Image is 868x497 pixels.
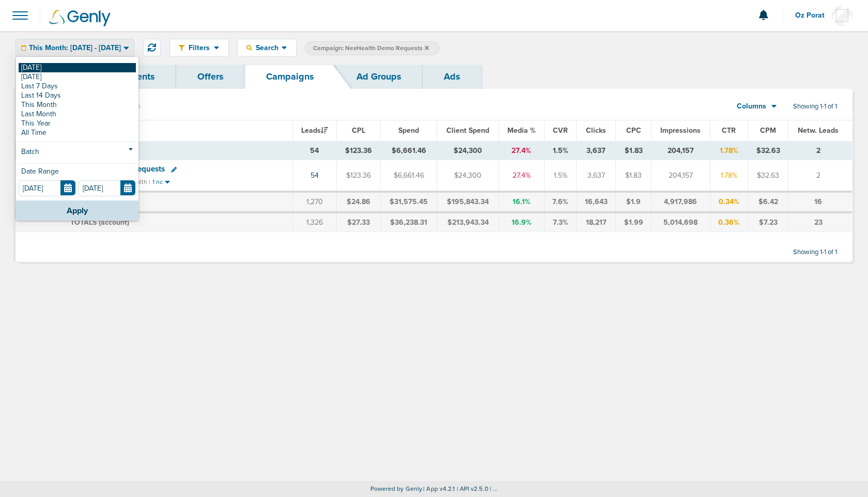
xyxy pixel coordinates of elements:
[748,192,788,212] td: $6.42
[19,119,136,128] a: This Year
[292,141,336,160] td: 54
[710,141,748,160] td: 1.78%
[545,192,577,212] td: 7.6%
[292,192,336,212] td: 1,270
[577,160,616,192] td: 3,637
[788,141,852,160] td: 2
[616,192,652,212] td: $1.9
[499,192,544,212] td: 16.1%
[795,12,832,19] span: Oz Porat
[437,160,499,192] td: $24,300
[252,43,282,52] span: Search
[651,212,710,232] td: 5,014,698
[748,160,788,192] td: $32.63
[19,91,136,100] a: Last 14 Days
[626,126,641,135] span: CPC
[292,212,336,232] td: 1,326
[437,192,499,212] td: $195,843.34
[616,160,652,192] td: $1.83
[19,72,136,82] a: [DATE]
[29,44,121,52] span: This Month: [DATE] - [DATE]
[437,212,499,232] td: $213,943.34
[16,200,138,221] button: Apply
[335,65,423,89] a: Ad Groups
[19,128,136,137] a: All Time
[737,101,766,112] span: Columns
[301,126,328,135] span: Leads
[336,141,380,160] td: $123.36
[710,192,748,212] td: 0.34%
[49,10,111,26] img: Genly
[499,212,544,232] td: 16.9%
[793,102,837,111] span: Showing 1-1 of 1
[577,212,616,232] td: 18,217
[616,141,652,160] td: $1.83
[651,192,710,212] td: 4,917,986
[577,141,616,160] td: 3,637
[64,212,292,232] td: TOTALS (account)
[16,65,104,89] a: Dashboard
[336,192,380,212] td: $24.86
[660,126,701,135] span: Impressions
[19,63,136,72] a: [DATE]
[336,160,380,192] td: $123.36
[19,82,136,91] a: Last 7 Days
[545,160,577,192] td: 1.5%
[176,65,245,89] a: Offers
[788,192,852,212] td: 16
[352,126,365,135] span: CPL
[760,126,776,135] span: CPM
[651,160,710,192] td: 204,157
[499,141,544,160] td: 27.4%
[313,44,429,53] span: Campaign: NexHealth Demo Requests
[748,212,788,232] td: $7.23
[499,160,544,192] td: 27.4%
[380,212,437,232] td: $36,238.31
[651,141,710,160] td: 204,157
[380,160,437,192] td: $6,661.46
[19,146,136,159] a: Batch
[710,212,748,232] td: 0.36%
[748,141,788,160] td: $32.63
[507,126,536,135] span: Media %
[104,65,176,89] a: Clients
[152,178,163,186] small: 1 nc
[398,126,419,135] span: Spend
[798,126,839,135] span: Netw. Leads
[437,141,499,160] td: $24,300
[245,65,335,89] a: Campaigns
[788,212,852,232] td: 23
[380,141,437,160] td: $6,661.46
[19,100,136,110] a: This Month
[70,164,165,174] span: NexHealth Demo Requests
[64,141,292,160] td: TOTALS ( )
[710,160,748,192] td: 1.78%
[19,110,136,119] a: Last Month
[336,212,380,232] td: $27.33
[553,126,568,135] span: CVR
[722,126,736,135] span: CTR
[457,485,488,492] span: | API v2.5.0
[423,65,482,89] a: Ads
[446,126,489,135] span: Client Spend
[64,192,292,212] td: TOTALS (active) ( )
[423,485,455,492] span: | App v4.2.1
[788,160,852,192] td: 2
[577,192,616,212] td: 16,643
[586,126,606,135] span: Clicks
[184,43,214,52] span: Filters
[616,212,652,232] td: $1.99
[19,168,136,180] div: Date Range
[545,212,577,232] td: 7.3%
[380,192,437,212] td: $31,575.45
[793,248,837,257] span: Showing 1-1 of 1
[545,141,577,160] td: 1.5%
[490,485,498,492] span: | ...
[311,171,319,180] a: 54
